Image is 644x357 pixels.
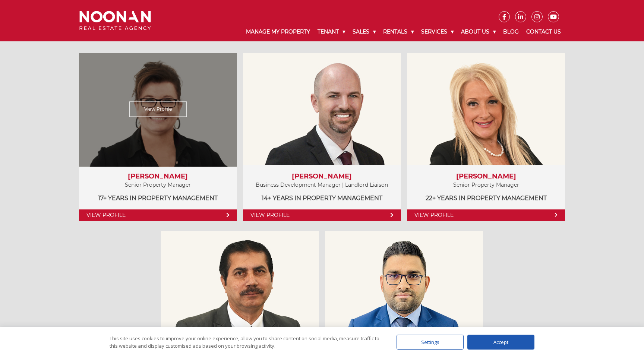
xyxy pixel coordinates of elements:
a: Manage My Property [242,22,314,41]
a: Blog [499,22,523,41]
a: Tenant [314,22,349,41]
p: Business Development Manager | Landlord Liaison [250,180,394,190]
a: View Profile [79,209,237,221]
p: 14+ years in Property Management [250,193,394,203]
p: Senior Property Manager [86,180,230,190]
a: Sales [349,22,379,41]
h3: [PERSON_NAME] [414,173,558,181]
a: View Profile [129,101,187,117]
p: 17+ years in Property Management [86,193,230,203]
a: View Profile [407,209,565,221]
a: About Us [457,22,499,41]
a: Contact Us [523,22,565,41]
div: Accept [467,335,534,350]
a: View Profile [243,209,401,221]
h3: [PERSON_NAME] [250,173,394,181]
h3: [PERSON_NAME] [86,173,230,181]
p: Senior Property Manager [414,180,558,190]
div: Settings [397,335,464,350]
img: Noonan Real Estate Agency [79,11,151,31]
div: This site uses cookies to improve your online experience, allow you to share content on social me... [110,335,382,350]
a: Services [417,22,457,41]
p: 22+ years in Property Management [414,193,558,203]
a: Rentals [379,22,417,41]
